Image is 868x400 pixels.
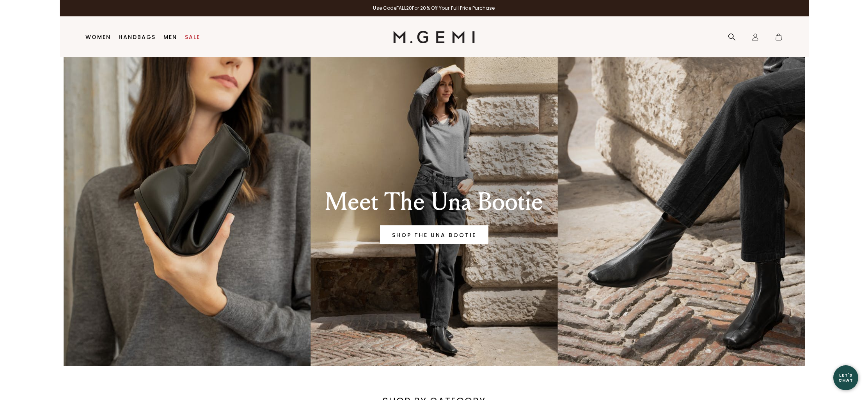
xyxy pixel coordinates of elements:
div: Meet The Una Bootie [299,188,570,216]
a: Handbags [119,34,156,40]
div: Banner that redirects to an awesome page [60,57,809,366]
a: Women [85,34,111,40]
img: M.Gemi [393,31,475,43]
a: Sale [185,34,200,40]
div: Let's Chat [833,373,858,382]
strong: FALL20 [396,5,412,11]
a: Men [163,34,177,40]
a: Banner primary button [380,225,488,244]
